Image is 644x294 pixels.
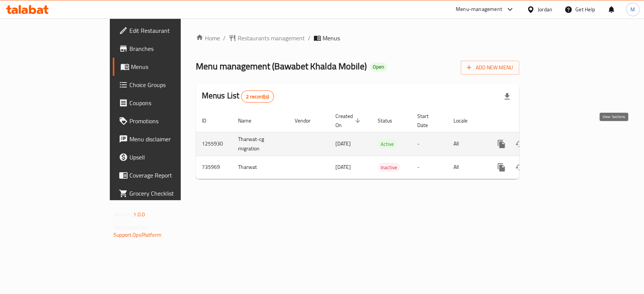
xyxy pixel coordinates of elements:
[447,132,486,156] td: All
[238,116,261,125] span: Name
[113,94,217,112] a: Coupons
[129,153,211,162] span: Upsell
[510,135,529,153] button: Change Status
[538,5,552,14] div: Jordan
[378,163,400,172] span: Inactive
[229,34,305,43] a: Restaurants management
[133,210,145,219] span: 1.0.0
[238,34,305,43] span: Restaurants management
[129,26,211,35] span: Edit Restaurant
[129,171,211,180] span: Coverage Report
[447,156,486,179] td: All
[630,5,635,14] span: M
[492,135,510,153] button: more
[113,112,217,130] a: Promotions
[113,184,217,202] a: Grocery Checklist
[202,90,274,103] h2: Menus List
[129,135,211,144] span: Menu disclaimer
[461,61,519,75] button: Add New Menu
[378,140,397,149] span: Active
[411,156,447,179] td: -
[295,116,320,125] span: Vendor
[232,132,289,156] td: Tharwat-cg migration
[335,162,351,172] span: [DATE]
[202,116,216,125] span: ID
[129,80,211,89] span: Choice Groups
[196,34,519,43] nav: breadcrumb
[223,34,226,43] li: /
[467,63,513,72] span: Add New Menu
[456,5,502,14] div: Menu-management
[241,90,274,103] div: Total records count
[370,63,387,72] div: Open
[129,189,211,198] span: Grocery Checklist
[335,139,351,149] span: [DATE]
[510,158,529,176] button: Change Status
[114,210,132,219] span: Version:
[113,130,217,148] a: Menu disclaimer
[113,58,217,76] a: Menus
[323,34,340,43] span: Menus
[131,62,211,71] span: Menus
[453,116,477,125] span: Locale
[378,116,402,125] span: Status
[196,58,367,75] span: Menu management ( Bawabet Khalda Mobile )
[232,156,289,179] td: Tharwat
[114,230,161,240] a: Support.OpsPlatform
[335,112,363,130] span: Created On
[498,87,516,106] div: Export file
[241,93,274,100] span: 2 record(s)
[114,222,148,232] span: Get support on:
[113,40,217,58] a: Branches
[113,166,217,184] a: Coverage Report
[411,132,447,156] td: -
[113,21,217,40] a: Edit Restaurant
[113,76,217,94] a: Choice Groups
[417,112,438,130] span: Start Date
[129,98,211,107] span: Coupons
[378,139,397,149] div: Active
[196,109,571,179] table: enhanced table
[129,44,211,53] span: Branches
[492,158,510,176] button: more
[486,109,571,132] th: Actions
[308,34,310,43] li: /
[378,163,400,172] div: Inactive
[370,64,387,70] span: Open
[113,148,217,166] a: Upsell
[129,116,211,126] span: Promotions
